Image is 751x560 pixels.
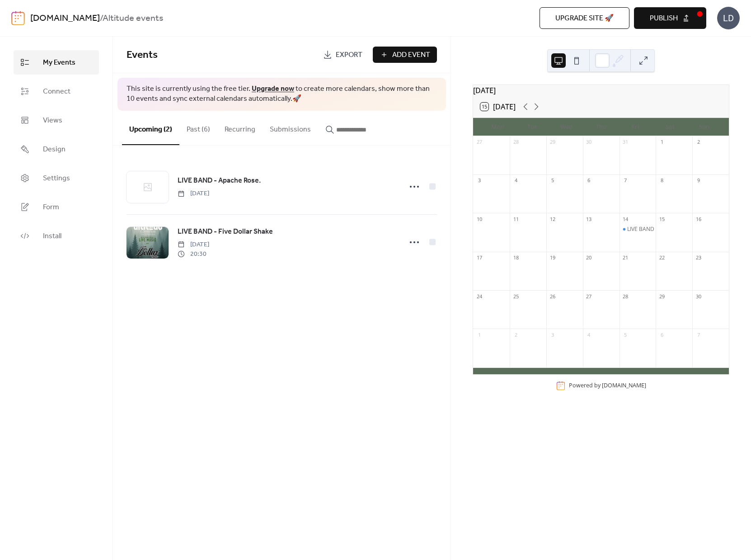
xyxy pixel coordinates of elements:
[14,224,99,248] a: Install
[512,216,519,222] div: 11
[14,50,99,75] a: My Events
[178,189,209,198] span: [DATE]
[178,175,261,187] a: LIVE BAND - Apache Rose.
[476,254,483,261] div: 17
[127,84,437,104] span: This site is currently using the free tier. to create more calendars, show more than 10 events an...
[14,137,99,161] a: Design
[100,10,103,27] b: /
[658,139,665,146] div: 1
[122,111,179,145] button: Upcoming (2)
[695,254,702,261] div: 23
[618,118,652,136] div: Fri
[30,10,100,27] a: [DOMAIN_NAME]
[695,177,702,184] div: 9
[252,82,294,96] a: Upgrade now
[549,139,556,146] div: 29
[569,382,646,390] div: Powered by
[43,173,70,184] span: Settings
[515,118,549,136] div: Tue
[549,331,556,338] div: 3
[512,293,519,300] div: 25
[392,50,430,61] span: Add Event
[622,177,629,184] div: 7
[476,216,483,222] div: 10
[373,47,437,63] button: Add Event
[622,139,629,146] div: 31
[620,226,656,233] div: LIVE BAND - Five Dollar Shake
[178,226,273,238] a: LIVE BAND - Five Dollar Shake
[14,195,99,219] a: Form
[43,202,59,213] span: Form
[658,216,665,222] div: 15
[695,331,702,338] div: 7
[43,144,66,155] span: Design
[480,118,515,136] div: Mon
[43,231,61,242] span: Install
[622,216,629,222] div: 14
[549,254,556,261] div: 19
[316,47,369,63] a: Export
[586,254,592,261] div: 20
[622,254,629,261] div: 21
[476,331,483,338] div: 1
[602,382,646,390] a: [DOMAIN_NAME]
[695,216,702,222] div: 16
[476,177,483,184] div: 3
[263,111,318,144] button: Submissions
[476,139,483,146] div: 27
[43,57,75,68] span: My Events
[11,11,25,25] img: logo
[473,85,729,96] div: [DATE]
[179,111,217,144] button: Past (6)
[103,10,163,27] b: Altitude events
[14,166,99,190] a: Settings
[43,115,62,126] span: Views
[178,226,273,237] span: LIVE BAND - Five Dollar Shake
[555,13,614,24] span: Upgrade site 🚀
[217,111,263,144] button: Recurring
[549,293,556,300] div: 26
[586,216,592,222] div: 13
[512,177,519,184] div: 4
[127,45,158,65] span: Events
[178,175,261,186] span: LIVE BAND - Apache Rose.
[652,118,687,136] div: Sat
[586,139,592,146] div: 30
[584,118,618,136] div: Thu
[549,177,556,184] div: 5
[549,118,584,136] div: Wed
[512,254,519,261] div: 18
[178,249,209,259] span: 20:30
[336,50,362,61] span: Export
[512,331,519,338] div: 2
[14,79,99,104] a: Connect
[43,86,70,97] span: Connect
[695,139,702,146] div: 2
[586,331,592,338] div: 4
[650,13,678,24] span: Publish
[717,7,740,29] div: LD
[178,240,209,249] span: [DATE]
[658,254,665,261] div: 22
[658,293,665,300] div: 29
[622,331,629,338] div: 5
[512,139,519,146] div: 28
[687,118,722,136] div: Sun
[695,293,702,300] div: 30
[658,331,665,338] div: 6
[14,108,99,132] a: Views
[586,177,592,184] div: 6
[622,293,629,300] div: 28
[549,216,556,222] div: 12
[627,226,702,233] div: LIVE BAND - Five Dollar Shake
[658,177,665,184] div: 8
[540,7,629,29] button: Upgrade site 🚀
[634,7,706,29] button: Publish
[477,100,519,113] button: 15[DATE]
[476,293,483,300] div: 24
[586,293,592,300] div: 27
